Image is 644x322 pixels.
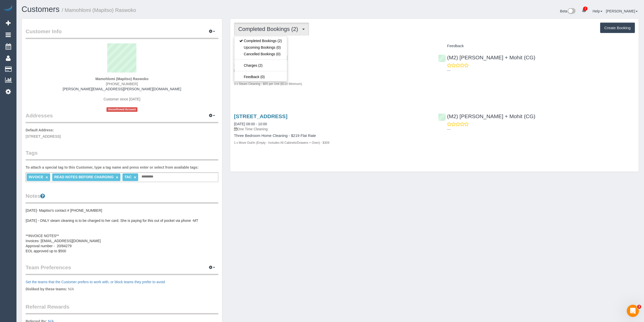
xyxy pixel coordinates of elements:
[579,5,589,16] a: 2
[106,107,137,112] span: Unconfirmed Account
[26,128,54,133] label: Default Address:
[3,5,13,12] img: Automaid Logo
[26,134,61,138] span: [STREET_ADDRESS]
[637,305,641,309] span: 3
[26,303,218,314] legend: Referral Rewards
[62,7,136,13] small: / Mamohlomi (Mapitso) Raswoko
[26,208,218,254] pre: [DATE]- Mapitso's contact # [PHONE_NUMBER] [DATE] - ONLY steam cleaning is to be charged to her c...
[63,87,181,91] a: [PERSON_NAME][EMAIL_ADDRESS][PERSON_NAME][DOMAIN_NAME]
[26,264,218,275] legend: Team Preferences
[106,82,138,86] span: [PHONE_NUMBER]
[234,122,267,126] a: [DATE] 08:00 - 10:00
[606,9,638,13] a: [PERSON_NAME]
[447,127,635,132] p: ---
[234,74,287,80] a: Feedback (0)
[26,149,218,160] legend: Tags
[593,9,602,13] a: Help
[438,44,635,48] h4: Feedback
[26,287,67,292] label: Disliked by these teams:
[26,28,218,39] legend: Customer Info
[438,55,535,60] a: (M2) [PERSON_NAME] + Mohit (CG)
[46,175,48,180] a: ×
[26,192,218,204] legend: Notes
[560,9,576,13] a: Beta
[438,113,535,119] a: (M2) [PERSON_NAME] + Mohit (CG)
[26,280,165,284] a: Set the teams that the Customer prefers to work with, or block teams they prefer to avoid
[567,8,576,15] img: New interface
[627,305,639,317] iframe: Intercom live chat
[234,82,302,86] small: 3 x Steam Cleaning - $55 per Unit ($110 Minimum)
[447,68,635,73] p: ---
[234,141,329,145] small: 1 x Move Out/In (Empty - Includes All Cabinets/Drawers + Oven) - $309
[22,5,60,14] a: Customers
[234,23,309,35] button: Completed Bookings (2)
[234,113,288,119] a: [STREET_ADDRESS]
[124,175,132,179] span: TAC
[68,287,74,291] span: N/A
[26,165,199,170] label: To attach a special tag to this Customer, type a tag name and press enter or select from availabl...
[234,75,431,79] h4: Steam Cleaning / Unit
[54,175,114,179] span: READ NOTES BEFORE CHARGING
[583,7,587,11] span: 2
[234,62,287,69] a: Charges (2)
[116,175,118,180] a: ×
[234,44,287,51] a: Upcoming Bookings (0)
[95,77,148,81] strong: Mamohlomi (Mapitso) Raswoko
[103,97,140,101] span: Customer since [DATE]
[234,38,287,44] a: Completed Bookings (2)
[234,44,431,48] h4: Service
[234,51,287,57] a: Cancelled Bookings (0)
[234,134,431,138] h4: Three Bedroom Home Cleaning - $219 Flat Rate
[238,26,301,32] span: Completed Bookings (2)
[600,23,635,33] button: Create Booking
[134,175,136,180] a: ×
[234,68,431,73] p: One Time Cleaning
[234,127,431,132] p: One Time Cleaning
[29,175,43,179] span: INVOICE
